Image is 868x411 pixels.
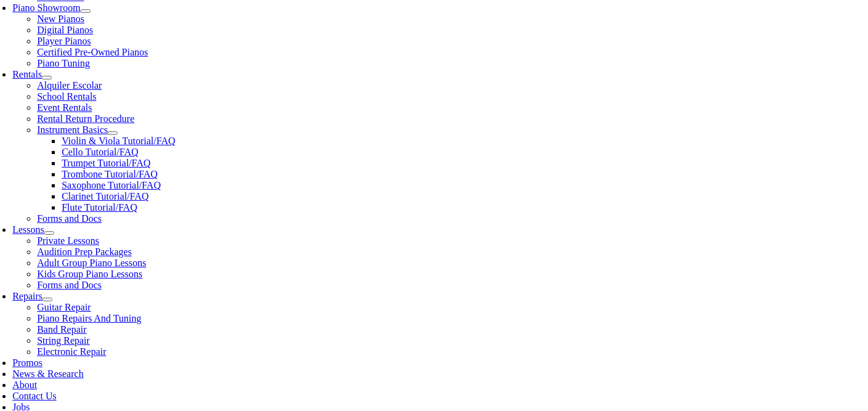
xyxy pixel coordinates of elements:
[37,124,108,135] a: Instrument Basics
[62,180,161,190] a: Saxophone Tutorial/FAQ
[62,191,149,201] a: Clarinet Tutorial/FAQ
[37,246,132,257] a: Audition Prep Packages
[37,102,92,113] a: Event Rentals
[12,391,57,401] a: Contact Us
[81,9,90,13] button: Open submenu of Piano Showroom
[37,324,86,335] a: Band Repair
[37,313,141,324] a: Piano Repairs And Tuning
[37,213,102,224] a: Forms and Docs
[37,258,146,268] a: Adult Group Piano Lessons
[62,169,158,179] a: Trombone Tutorial/FAQ
[62,136,175,146] a: Violin & Viola Tutorial/FAQ
[62,147,139,157] a: Cello Tutorial/FAQ
[37,113,134,124] a: Rental Return Procedure
[37,346,106,357] a: Electronic Repair
[12,224,44,235] a: Lessons
[37,80,102,91] a: Alquiler Escolar
[44,231,54,235] button: Open submenu of Lessons
[37,14,84,24] a: New Pianos
[37,280,102,290] a: Forms and Docs
[37,25,93,35] a: Digital Pianos
[12,380,37,390] a: About
[37,58,90,68] a: Piano Tuning
[12,291,42,301] a: Repairs
[12,69,42,79] a: Rentals
[12,357,42,368] a: Promos
[37,335,90,346] a: String Repair
[12,368,84,379] a: News & Research
[108,131,118,135] button: Open submenu of Instrument Basics
[37,47,148,57] a: Certified Pre-Owned Pianos
[12,2,81,13] a: Piano Showroom
[37,235,99,246] a: Private Lessons
[37,36,91,46] a: Player Pianos
[62,158,150,168] a: Trumpet Tutorial/FAQ
[37,91,96,102] a: School Rentals
[37,269,142,279] a: Kids Group Piano Lessons
[42,76,52,79] button: Open submenu of Rentals
[62,202,137,213] a: Flute Tutorial/FAQ
[42,298,52,301] button: Open submenu of Repairs
[37,302,91,312] a: Guitar Repair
